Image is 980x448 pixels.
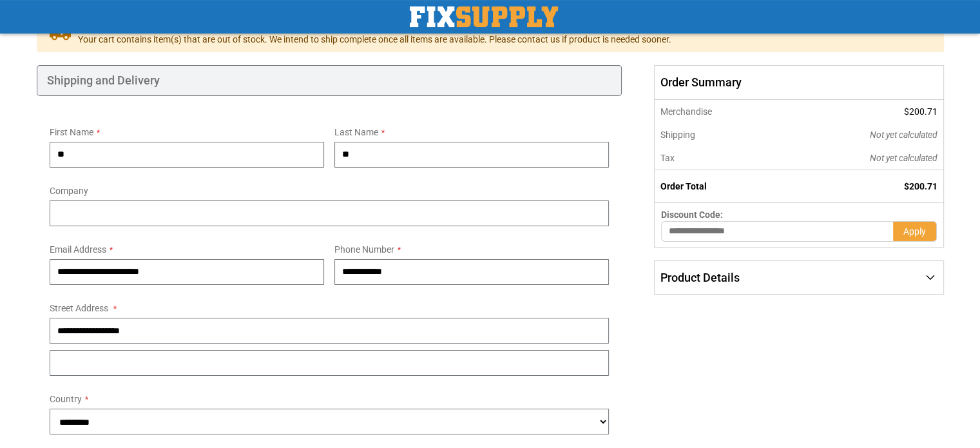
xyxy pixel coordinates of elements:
[655,100,783,123] th: Merchandise
[870,130,937,140] span: Not yet calculated
[78,33,671,46] span: Your cart contains item(s) that are out of stock. We intend to ship complete once all items are a...
[903,226,926,237] span: Apply
[50,244,106,255] span: Email Address
[50,186,88,196] span: Company
[50,394,82,404] span: Country
[334,244,394,255] span: Phone Number
[660,130,695,140] span: Shipping
[37,65,622,96] div: Shipping and Delivery
[50,127,93,137] span: First Name
[50,303,108,313] span: Street Address
[410,6,558,27] img: Fix Industrial Supply
[870,153,937,163] span: Not yet calculated
[334,127,378,137] span: Last Name
[654,65,943,100] span: Order Summary
[904,181,937,191] span: $200.71
[410,6,558,27] a: store logo
[655,146,783,170] th: Tax
[904,106,937,117] span: $200.71
[661,209,723,220] span: Discount Code:
[660,181,707,191] strong: Order Total
[893,221,937,242] button: Apply
[660,271,740,284] span: Product Details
